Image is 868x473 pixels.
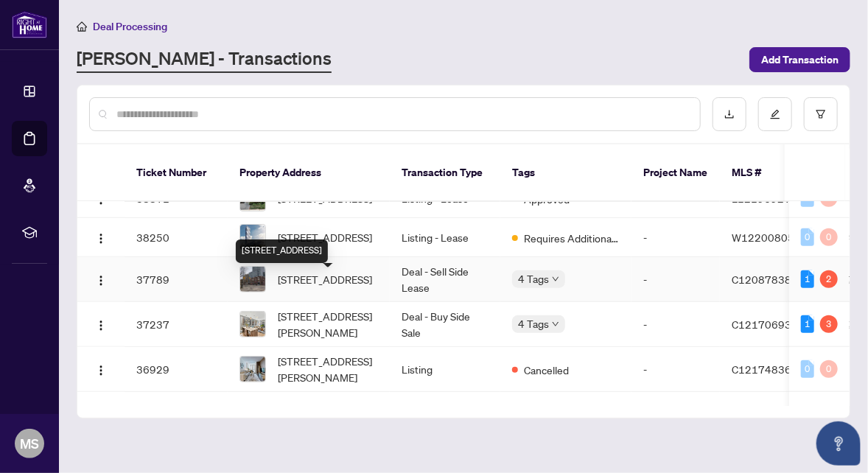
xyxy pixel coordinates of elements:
[278,229,372,245] span: [STREET_ADDRESS]
[820,228,838,246] div: 0
[390,257,500,302] td: Deal - Sell Side Lease
[801,360,814,378] div: 0
[89,312,113,336] button: Logo
[236,239,328,263] div: [STREET_ADDRESS]
[240,225,265,250] img: thumbnail-img
[804,97,838,131] button: filter
[816,421,861,466] button: Open asap
[77,21,87,32] span: home
[631,347,720,392] td: -
[125,218,228,257] td: 38250
[816,109,826,119] span: filter
[12,11,47,38] img: logo
[820,315,838,333] div: 3
[89,267,113,291] button: Logo
[732,362,791,376] span: C12174836
[95,365,107,376] img: Logo
[801,315,814,333] div: 1
[95,275,107,287] img: Logo
[631,144,720,202] th: Project Name
[749,47,850,72] button: Add Transaction
[820,360,838,378] div: 0
[552,276,559,283] span: down
[518,270,549,287] span: 4 Tags
[390,347,500,392] td: Listing
[732,273,791,286] span: C12087838
[500,144,631,202] th: Tags
[724,109,735,119] span: download
[524,230,620,246] span: Requires Additional Docs
[125,257,228,302] td: 37789
[278,271,372,287] span: [STREET_ADDRESS]
[732,231,794,244] span: W12200805
[240,312,265,337] img: thumbnail-img
[390,302,500,347] td: Deal - Buy Side Sale
[518,315,549,332] span: 4 Tags
[278,353,378,385] span: [STREET_ADDRESS][PERSON_NAME]
[240,357,265,382] img: thumbnail-img
[732,318,791,331] span: C12170693
[801,228,814,246] div: 0
[390,144,500,202] th: Transaction Type
[125,144,228,202] th: Ticket Number
[125,347,228,392] td: 36929
[228,144,390,202] th: Property Address
[93,20,167,33] span: Deal Processing
[720,144,808,202] th: MLS #
[631,257,720,302] td: -
[770,109,780,119] span: edit
[713,97,746,131] button: download
[761,48,839,71] span: Add Transaction
[89,357,113,381] button: Logo
[801,270,814,288] div: 1
[77,46,332,73] a: [PERSON_NAME] - Transactions
[240,267,265,292] img: thumbnail-img
[89,225,113,249] button: Logo
[524,362,569,378] span: Cancelled
[631,302,720,347] td: -
[20,433,39,454] span: MS
[820,270,838,288] div: 2
[278,308,378,340] span: [STREET_ADDRESS][PERSON_NAME]
[758,97,792,131] button: edit
[631,218,720,257] td: -
[390,218,500,257] td: Listing - Lease
[95,320,107,332] img: Logo
[552,320,559,328] span: down
[125,302,228,347] td: 37237
[95,233,107,245] img: Logo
